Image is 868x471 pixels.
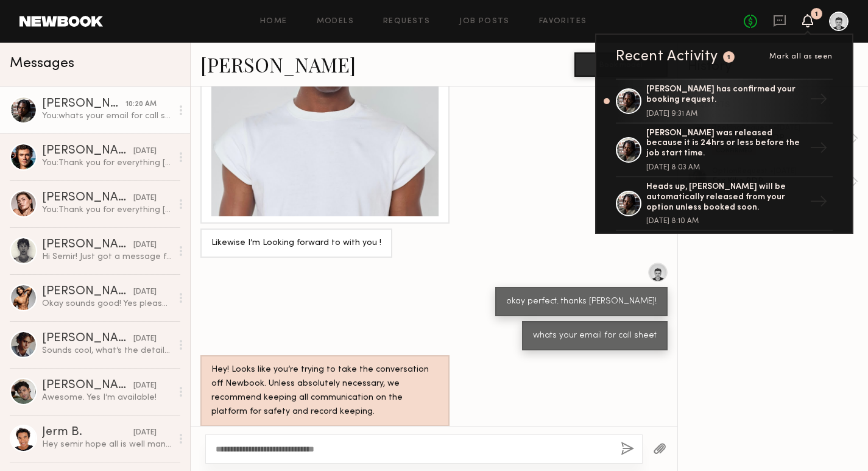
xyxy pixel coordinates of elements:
[805,134,833,166] div: →
[616,79,833,124] a: [PERSON_NAME] has confirmed your booking request.[DATE] 9:31 AM→
[727,54,731,61] div: 1
[815,11,818,18] div: 1
[805,188,833,219] div: →
[133,146,157,157] div: [DATE]
[42,392,172,403] div: Awesome. Yes I’m available!
[42,298,172,310] div: Okay sounds good! Yes please let me know soon as you can if you’ll be booking me so i can get a c...
[574,58,668,69] a: Book model
[133,427,157,439] div: [DATE]
[42,345,172,356] div: Sounds cool, what’s the details ?
[506,295,657,309] div: okay perfect. thanks [PERSON_NAME]!
[769,53,833,60] span: Mark all as seen
[211,236,381,250] div: Likewise I’m Looking forward to with you !
[646,164,805,171] div: [DATE] 8:03 AM
[42,239,133,251] div: [PERSON_NAME]
[260,18,288,26] a: Home
[42,380,133,392] div: [PERSON_NAME]
[42,251,172,263] div: Hi Semir! Just got a message from NewBook saying I logged my hours incorrectly. Accidentally adde...
[42,439,172,450] div: Hey semir hope all is well man Just checking in to see if you have any shoots coming up. Since we...
[646,218,805,225] div: [DATE] 8:10 AM
[133,380,157,392] div: [DATE]
[459,18,510,26] a: Job Posts
[616,124,833,177] a: [PERSON_NAME] was released because it is 24hrs or less before the job start time.[DATE] 8:03 AM→
[533,329,657,343] div: whats your email for call sheet
[10,57,74,71] span: Messages
[383,18,430,26] a: Requests
[646,85,805,105] div: [PERSON_NAME] has confirmed your booking request.
[200,51,356,77] a: [PERSON_NAME]
[42,110,172,122] div: You: whats your email for call sheet
[211,363,439,419] div: Hey! Looks like you’re trying to take the conversation off Newbook. Unless absolutely necessary, ...
[42,333,133,345] div: [PERSON_NAME]
[133,333,157,345] div: [DATE]
[646,129,805,159] div: [PERSON_NAME] was released because it is 24hrs or less before the job start time.
[42,98,125,110] div: [PERSON_NAME]
[539,18,587,26] a: Favorites
[125,99,157,110] div: 10:20 AM
[42,427,133,439] div: Jerm B.
[133,286,157,298] div: [DATE]
[805,85,833,117] div: →
[574,52,668,77] button: Book model
[616,177,833,231] a: Heads up, [PERSON_NAME] will be automatically released from your option unless booked soon.[DATE]...
[42,286,133,298] div: [PERSON_NAME]
[133,239,157,251] div: [DATE]
[646,182,805,213] div: Heads up, [PERSON_NAME] will be automatically released from your option unless booked soon.
[42,145,133,157] div: [PERSON_NAME]
[133,193,157,204] div: [DATE]
[317,18,354,26] a: Models
[616,49,718,64] div: Recent Activity
[42,204,172,216] div: You: Thank you for everything [PERSON_NAME]! Was great having you. Hope to do more in the future
[42,157,172,169] div: You: Thank you for everything [PERSON_NAME]! Was great having you. Hope to do more in the future
[646,110,805,118] div: [DATE] 9:31 AM
[42,192,133,204] div: [PERSON_NAME]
